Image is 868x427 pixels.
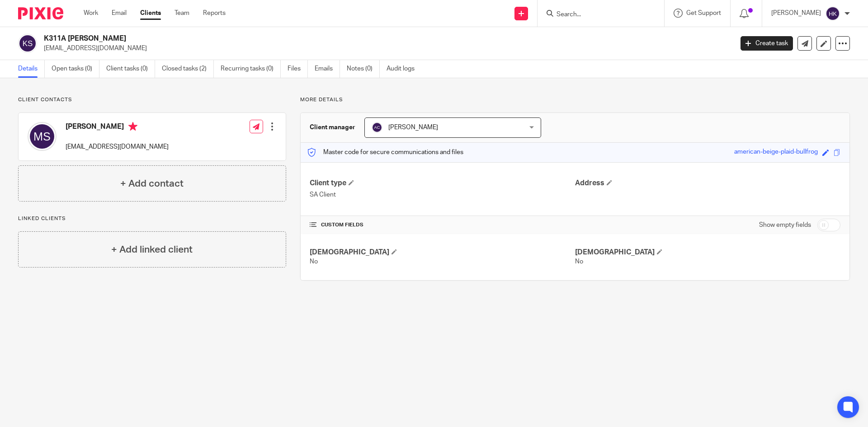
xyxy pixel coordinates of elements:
[686,10,721,16] span: Get Support
[387,60,421,78] a: Audit logs
[310,258,318,265] span: No
[18,96,286,103] p: Client contacts
[44,44,727,53] p: [EMAIL_ADDRESS][DOMAIN_NAME]
[120,177,184,191] h4: + Add contact
[310,178,575,188] h4: Client type
[372,122,382,133] img: svg%3E
[288,60,308,78] a: Files
[310,248,575,257] h4: [DEMOGRAPHIC_DATA]
[307,148,463,157] p: Master code for secure communications and files
[140,9,161,18] a: Clients
[162,60,214,78] a: Closed tasks (2)
[315,60,340,78] a: Emails
[175,9,189,18] a: Team
[203,9,226,18] a: Reports
[310,221,575,229] h4: CUSTOM FIELDS
[44,34,590,43] h2: K311A [PERSON_NAME]
[84,9,98,18] a: Work
[52,60,99,78] a: Open tasks (0)
[111,243,193,257] h4: + Add linked client
[741,36,793,51] a: Create task
[221,60,281,78] a: Recurring tasks (0)
[18,60,45,78] a: Details
[771,9,821,18] p: [PERSON_NAME]
[575,178,840,188] h4: Address
[18,34,37,53] img: svg%3E
[28,122,57,151] img: svg%3E
[826,6,840,21] img: svg%3E
[128,122,137,131] i: Primary
[66,122,169,133] h4: [PERSON_NAME]
[106,60,155,78] a: Client tasks (0)
[300,96,850,103] p: More details
[556,11,637,19] input: Search
[18,7,63,19] img: Pixie
[759,221,811,230] label: Show empty fields
[347,60,380,78] a: Notes (0)
[310,190,575,199] p: SA Client
[18,215,286,222] p: Linked clients
[388,124,438,131] span: [PERSON_NAME]
[310,123,355,132] h3: Client manager
[575,258,583,265] span: No
[575,248,840,257] h4: [DEMOGRAPHIC_DATA]
[112,9,127,18] a: Email
[66,142,169,151] p: [EMAIL_ADDRESS][DOMAIN_NAME]
[734,147,818,158] div: american-beige-plaid-bullfrog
